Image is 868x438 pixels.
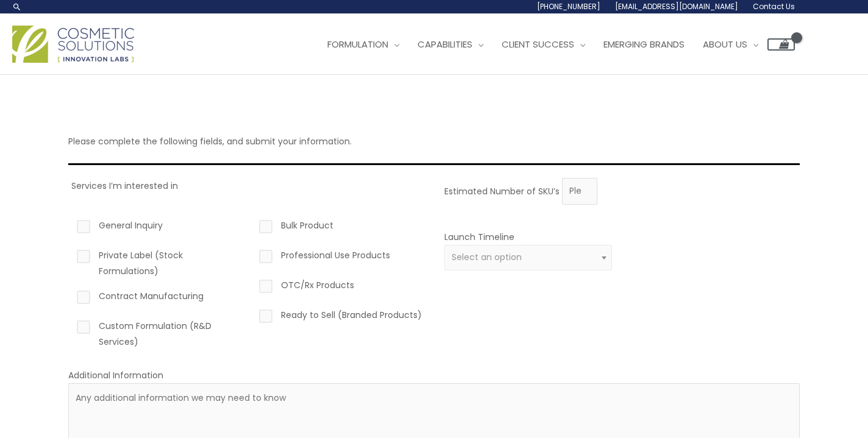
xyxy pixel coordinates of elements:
[594,26,694,63] a: Emerging Brands
[408,26,493,63] a: Capabilities
[444,185,560,197] label: Estimated Number of SKU’s
[694,26,767,63] a: About Us
[327,38,388,51] span: Formulation
[309,26,795,63] nav: Site Navigation
[68,133,800,149] p: Please complete the following fields, and submit your information.
[74,217,242,238] label: General Inquiry
[68,369,163,381] label: Additional Information
[703,38,747,51] span: About Us
[767,38,795,51] a: View Shopping Cart, empty
[74,288,242,309] label: Contract Manufacturing
[753,1,795,12] span: Contact Us
[74,247,242,279] label: Private Label (Stock Formulations)
[12,26,134,63] img: Cosmetic Solutions Logo
[71,180,178,192] label: Services I’m interested in
[418,38,472,51] span: Capabilities
[257,247,424,268] label: Professional Use Products
[257,307,424,328] label: Ready to Sell (Branded Products)
[493,26,594,63] a: Client Success
[318,26,408,63] a: Formulation
[444,231,514,243] label: Launch Timeline
[502,38,574,51] span: Client Success
[537,1,600,12] span: [PHONE_NUMBER]
[603,38,685,51] span: Emerging Brands
[257,277,424,298] label: OTC/Rx Products
[74,318,242,350] label: Custom Formulation (R&D Services)
[615,1,738,12] span: [EMAIL_ADDRESS][DOMAIN_NAME]
[257,217,424,238] label: Bulk Product
[562,178,597,205] input: Please enter the estimated number of skus
[12,2,22,12] a: Search icon link
[452,251,522,263] span: Select an option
